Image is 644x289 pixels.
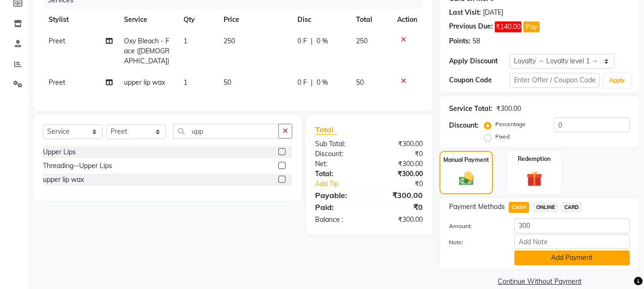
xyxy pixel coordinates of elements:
[311,78,313,88] span: |
[449,21,493,32] div: Previous Due:
[308,189,369,201] div: Payable:
[369,215,430,225] div: ₹300.00
[449,8,481,18] div: Last Visit:
[297,78,307,88] span: 0 F
[443,156,489,164] label: Manual Payment
[308,159,369,169] div: Net:
[441,277,637,287] a: Continue Without Payment
[510,73,600,88] input: Enter Offer / Coupon Code
[495,21,521,32] span: ₹140.00
[297,36,307,46] span: 0 F
[124,37,170,65] span: Oxy Bleach - Face ([DEMOGRAPHIC_DATA])
[391,9,423,30] th: Action
[308,215,369,225] div: Balance :
[356,37,368,45] span: 250
[178,9,218,30] th: Qty
[521,169,547,189] img: _gift.svg
[449,36,470,46] div: Points:
[224,37,235,45] span: 250
[509,202,529,213] span: CASH
[49,78,65,87] span: Preet
[379,179,430,189] div: ₹0
[514,234,630,249] input: Add Note
[449,120,479,130] div: Discount:
[442,222,507,230] label: Amount:
[356,78,364,87] span: 50
[533,202,558,213] span: ONLINE
[449,56,509,66] div: Apply Discount
[224,78,231,87] span: 50
[472,36,480,46] div: 58
[369,149,430,159] div: ₹0
[369,189,430,201] div: ₹300.00
[124,78,165,87] span: upper lip wax
[449,75,509,85] div: Coupon Code
[218,9,292,30] th: Price
[603,73,631,88] button: Apply
[514,250,630,265] button: Add Payment
[369,159,430,169] div: ₹300.00
[118,9,178,30] th: Service
[317,78,328,88] span: 0 %
[184,37,187,45] span: 1
[308,139,369,149] div: Sub Total:
[442,238,507,247] label: Note:
[292,9,350,30] th: Disc
[308,201,369,213] div: Paid:
[369,201,430,213] div: ₹0
[308,179,379,189] a: Add Tip
[43,147,76,157] div: Upper Lips
[49,37,65,45] span: Preet
[495,120,526,129] label: Percentage
[495,132,510,141] label: Fixed
[350,9,392,30] th: Total
[449,104,492,114] div: Service Total:
[514,219,630,233] input: Amount
[311,36,313,46] span: |
[317,36,328,46] span: 0 %
[562,202,582,213] span: CARD
[308,149,369,159] div: Discount:
[173,124,279,139] input: Search or Scan
[315,125,337,135] span: Total
[43,161,112,171] div: Threading--Upper Lips
[496,104,521,114] div: ₹300.00
[43,175,84,185] div: upper lip wax
[449,202,505,212] span: Payment Methods
[369,169,430,179] div: ₹300.00
[518,155,551,163] label: Redemption
[369,139,430,149] div: ₹300.00
[483,8,503,18] div: [DATE]
[523,21,540,32] button: Pay
[43,9,118,30] th: Stylist
[308,169,369,179] div: Total:
[454,170,479,187] img: _cash.svg
[184,78,187,87] span: 1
